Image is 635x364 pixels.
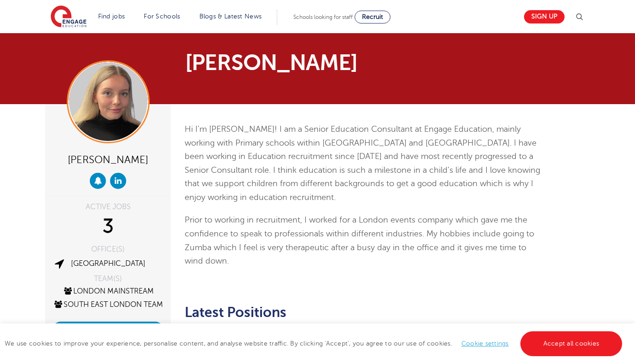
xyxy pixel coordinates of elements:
[362,13,383,20] span: Recruit
[52,203,164,211] div: ACTIVE JOBS
[5,340,624,347] span: We use cookies to improve your experience, personalise content, and analyse website traffic. By c...
[355,11,390,23] a: Recruit
[63,287,154,295] a: London Mainstream
[98,13,125,20] a: Find jobs
[51,6,87,29] img: Engage Education
[185,52,404,74] h1: [PERSON_NAME]
[461,340,509,347] a: Cookie settings
[185,123,543,204] p: Hi I’m [PERSON_NAME]! I am a Senior Education Consultant at Engage Education, mainly working with...
[52,275,164,282] div: TEAM(S)
[71,259,146,268] a: [GEOGRAPHIC_DATA]
[293,14,353,20] span: Schools looking for staff
[185,213,543,268] p: Prior to working in recruitment, I worked for a London events company which gave me the confidenc...
[144,13,180,20] a: For Schools
[52,246,164,253] div: OFFICE(S)
[52,322,164,339] button: Request A Callback
[524,10,565,23] a: Sign up
[52,215,164,238] div: 3
[520,331,623,356] a: Accept all cookies
[53,300,163,309] a: South East London Team
[52,150,164,168] div: [PERSON_NAME]
[185,305,543,320] h2: Latest Positions
[199,13,262,20] a: Blogs & Latest News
